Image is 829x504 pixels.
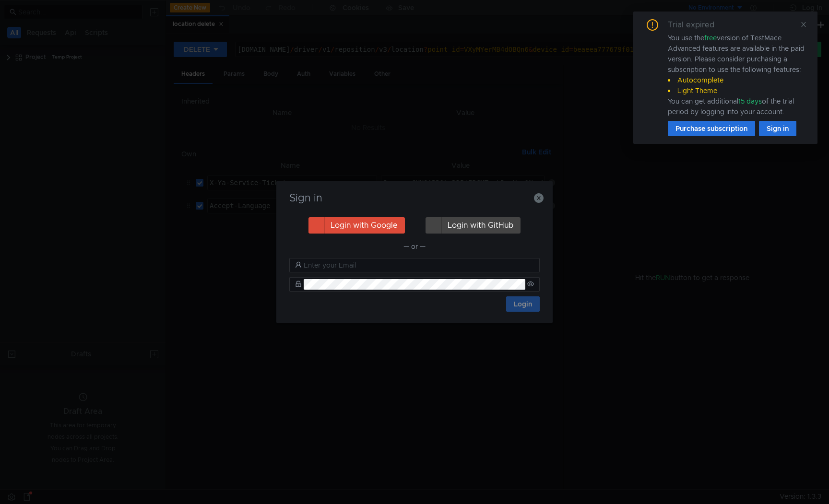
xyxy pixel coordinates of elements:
[738,97,762,105] span: 15 days
[308,217,405,234] button: Login with Google
[304,260,534,270] input: Enter your Email
[668,85,806,96] li: Light Theme
[668,33,806,117] div: You use the version of TestMace. Advanced features are available in the paid version. Please cons...
[668,121,755,136] button: Purchase subscription
[668,96,806,117] div: You can get additional of the trial period by logging into your account.
[288,192,541,204] h3: Sign in
[704,34,717,42] span: free
[289,241,540,252] div: — or —
[668,75,806,85] li: Autocomplete
[759,121,796,136] button: Sign in
[426,217,521,234] button: Login with GitHub
[668,19,726,31] div: Trial expired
